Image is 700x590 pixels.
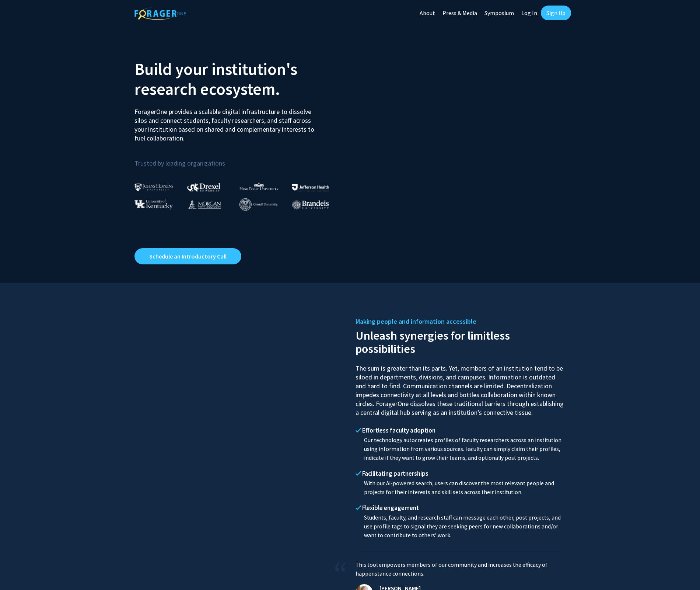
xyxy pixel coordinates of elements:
p: With our AI-powered search, users can discover the most relevant people and projects for their in... [356,479,566,497]
h4: Flexible engagement [356,504,566,511]
img: Thomas Jefferson University [292,184,329,191]
h4: Effortless faculty adoption [356,427,566,434]
a: Sign Up [541,6,571,20]
p: ForagerOne provides a scalable digital infrastructure to dissolve silos and connect students, fac... [134,102,319,143]
h4: Facilitating partnerships [356,470,566,477]
img: University of Kentucky [134,199,173,209]
p: Students, faculty, and research staff can message each other, post projects, and use profile tags... [356,513,566,540]
p: Trusted by leading organizations [134,149,344,169]
p: The sum is greater than its parts. Yet, members of an institution tend to be siloed in department... [356,357,566,417]
p: Our technology autocreates profiles of faculty researchers across an institution using informatio... [356,436,566,462]
img: Drexel University [187,183,220,191]
h2: Unleash synergies for limitless possibilities [356,327,566,355]
img: Johns Hopkins University [134,183,174,191]
a: Opens in a new tab [134,248,241,264]
img: ForagerOne Logo [134,7,186,20]
img: Morgan State University [187,199,221,209]
h5: Making people and information accessible [356,316,566,327]
p: This tool empowers members of our community and increases the efficacy of happenstance connections. [356,560,566,578]
img: High Point University [239,181,279,190]
img: Brandeis University [292,200,329,209]
h2: Build your institution's research ecosystem. [134,59,344,99]
img: Cornell University [239,198,278,211]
